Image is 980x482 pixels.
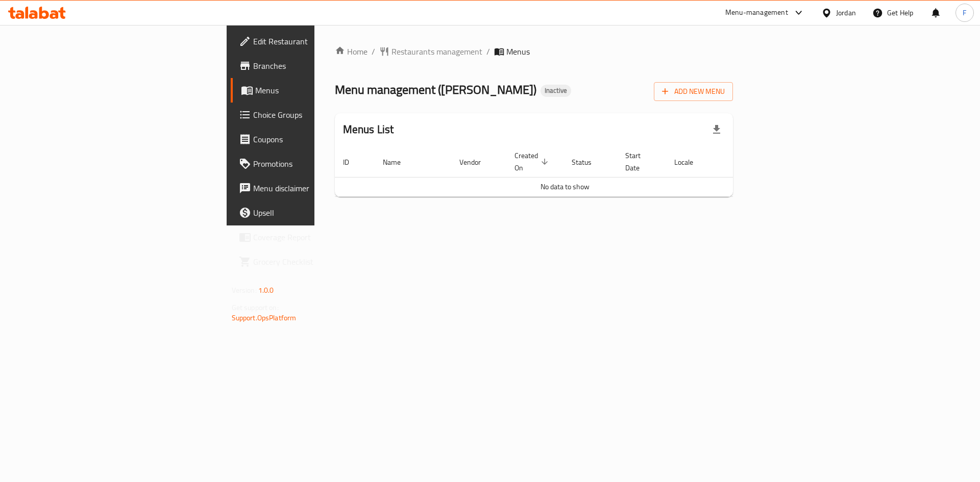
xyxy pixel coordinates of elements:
span: Vendor [459,156,494,168]
a: Choice Groups [231,103,390,127]
span: Menus [506,45,530,58]
span: Upsell [253,207,382,219]
span: Status [572,156,605,168]
span: Version: [232,284,257,297]
a: Edit Restaurant [231,29,390,54]
span: Edit Restaurant [253,35,382,47]
div: Inactive [541,85,571,97]
div: Menu-management [725,7,788,19]
span: Add New Menu [662,85,725,98]
span: Choice Groups [253,109,382,121]
span: Coverage Report [253,231,382,243]
span: Start Date [625,149,654,174]
span: Inactive [541,86,571,95]
span: Menu management ( [PERSON_NAME] ) [335,78,536,101]
a: Menu disclaimer [231,176,390,200]
nav: breadcrumb [335,45,733,58]
li: / [486,45,490,58]
a: Restaurants management [379,45,482,58]
a: Promotions [231,151,390,176]
span: Created On [514,149,551,174]
span: Coupons [253,133,382,145]
span: Restaurants management [391,45,482,58]
a: Support.OpsPlatform [232,311,297,324]
button: Add New Menu [654,82,733,101]
span: Menu disclaimer [253,182,382,194]
span: Branches [253,60,382,72]
span: 1.0.0 [258,284,274,297]
a: Branches [231,54,390,78]
span: Locale [674,156,706,168]
span: ID [343,156,362,168]
span: Promotions [253,158,382,170]
a: Grocery Checklist [231,249,390,274]
span: Menus [255,84,382,96]
a: Coverage Report [231,225,390,249]
span: Get support on: [232,301,279,314]
span: No data to show [541,180,590,193]
a: Upsell [231,200,390,225]
th: Actions [719,146,795,177]
span: Grocery Checklist [253,256,382,268]
span: Name [383,156,414,168]
table: enhanced table [335,146,795,197]
div: Jordan [836,7,856,18]
a: Menus [231,78,390,103]
a: Coupons [231,127,390,151]
div: Export file [704,117,729,142]
span: F [963,7,966,18]
h2: Menus List [343,122,394,137]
